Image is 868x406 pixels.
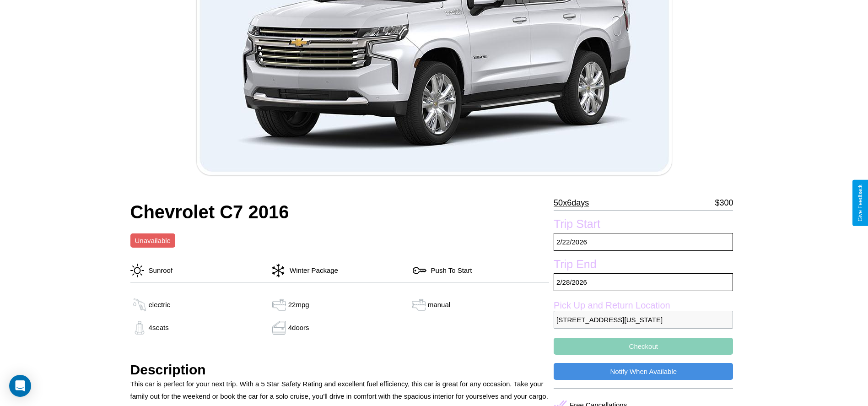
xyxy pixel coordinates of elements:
[144,264,173,276] p: Sunroof
[288,298,309,311] p: 22 mpg
[554,273,733,291] p: 2 / 28 / 2026
[135,234,171,247] p: Unavailable
[715,195,733,210] p: $ 300
[554,217,733,233] label: Trip Start
[149,298,171,311] p: electric
[554,195,589,210] p: 50 x 6 days
[554,311,733,329] p: [STREET_ADDRESS][US_STATE]
[270,321,288,335] img: gas
[554,258,733,273] label: Trip End
[9,375,31,397] div: Open Intercom Messenger
[554,233,733,251] p: 2 / 22 / 2026
[554,338,733,355] button: Checkout
[428,298,450,311] p: manual
[857,184,863,222] div: Give Feedback
[285,264,338,276] p: Winter Package
[270,298,288,312] img: gas
[554,300,733,311] label: Pick Up and Return Location
[130,202,550,222] h2: Chevrolet C7 2016
[130,321,149,335] img: gas
[130,362,550,378] h3: Description
[410,298,428,312] img: gas
[426,264,472,276] p: Push To Start
[130,298,149,312] img: gas
[554,363,733,380] button: Notify When Available
[130,378,550,402] p: This car is perfect for your next trip. With a 5 Star Safety Rating and excellent fuel efficiency...
[288,321,309,334] p: 4 doors
[149,321,169,334] p: 4 seats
